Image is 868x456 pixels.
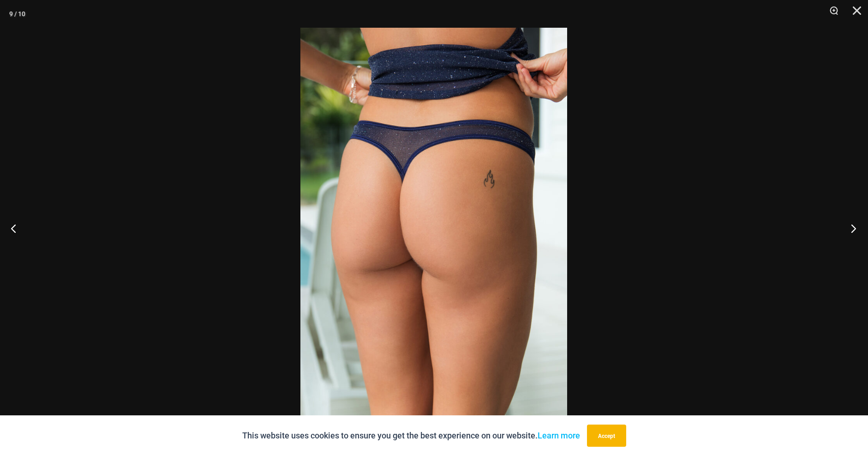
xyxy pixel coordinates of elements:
[538,431,580,440] a: Learn more
[9,7,25,21] div: 9 / 10
[300,28,567,428] img: Echo Ink 682 Thong 02
[833,205,868,251] button: Next
[242,429,580,443] p: This website uses cookies to ensure you get the best experience on our website.
[587,425,626,447] button: Accept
